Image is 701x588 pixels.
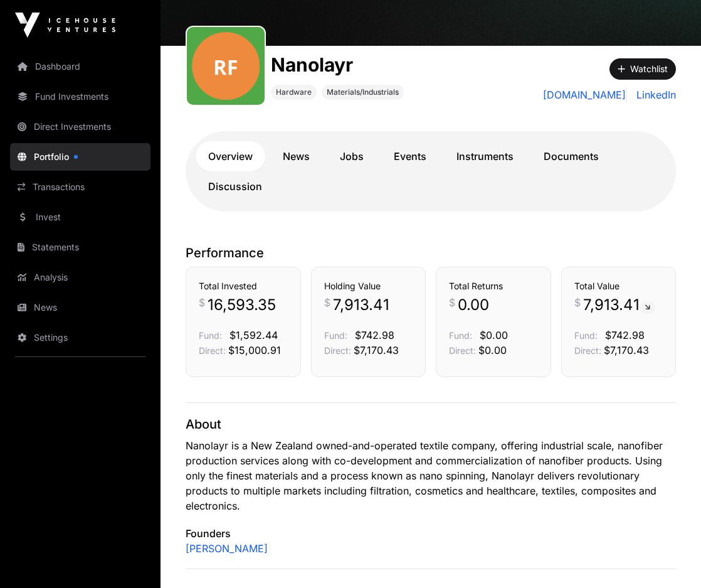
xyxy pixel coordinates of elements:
span: Fund: [199,330,222,341]
span: $ [574,295,581,310]
span: $7,170.43 [604,344,649,356]
span: Direct: [324,345,351,356]
span: 0.00 [458,295,489,315]
span: Direct: [199,345,226,356]
span: $7,170.43 [354,344,399,356]
a: [DOMAIN_NAME] [543,87,626,102]
a: [PERSON_NAME] [186,541,268,556]
p: About [186,415,676,433]
span: $742.98 [605,329,645,341]
span: 7,913.41 [333,295,389,315]
span: Fund: [324,330,347,341]
span: Materials/Industrials [327,87,399,97]
span: $0.00 [478,344,507,356]
a: News [10,294,150,321]
h3: Total Invested [199,280,288,292]
a: Dashboard [10,53,150,80]
h3: Total Value [574,280,663,292]
a: Direct Investments [10,113,150,141]
a: Transactions [10,173,150,201]
span: 16,593.35 [208,295,276,315]
img: Icehouse Ventures Logo [15,13,115,38]
a: Overview [196,141,265,171]
a: Settings [10,324,150,351]
span: $ [449,295,455,310]
p: Performance [186,244,676,262]
span: $15,000.91 [228,344,281,356]
img: revolution-fibres208.png [192,32,260,100]
a: News [270,141,322,171]
a: Events [381,141,439,171]
a: Discussion [196,171,275,201]
span: Direct: [449,345,476,356]
a: Statements [10,233,150,261]
a: Analysis [10,264,150,291]
h1: Nanolayr [271,53,404,76]
span: $742.98 [355,329,394,341]
iframe: Chat Widget [638,528,701,588]
a: Fund Investments [10,83,150,110]
a: Jobs [327,141,376,171]
a: Portfolio [10,143,150,171]
nav: Tabs [196,141,666,201]
span: Hardware [276,87,312,97]
span: $ [324,295,330,310]
p: Nanolayr is a New Zealand owned-and-operated textile company, offering industrial scale, nanofibe... [186,438,676,513]
span: 7,913.41 [583,295,655,315]
a: Instruments [444,141,526,171]
a: Documents [531,141,611,171]
span: $1,592.44 [229,329,278,341]
span: Direct: [574,345,601,356]
button: Watchlist [609,58,676,80]
span: $0.00 [480,329,508,341]
p: Founders [186,526,676,541]
span: Fund: [574,330,598,341]
a: Invest [10,203,150,231]
a: LinkedIn [631,87,676,102]
span: $ [199,295,205,310]
h3: Holding Value [324,280,413,292]
span: Fund: [449,330,472,341]
h3: Total Returns [449,280,538,292]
